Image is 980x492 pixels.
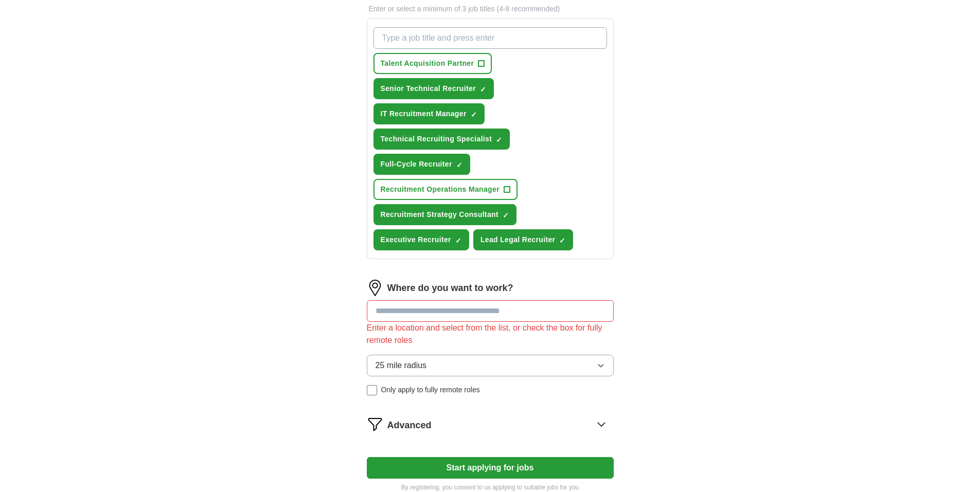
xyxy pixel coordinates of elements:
[559,236,565,245] span: ✓
[503,211,509,220] span: ✓
[373,179,518,200] button: Recruitment Operations Manager
[367,385,377,395] input: Only apply to fully remote roles
[367,280,383,296] img: location.png
[373,103,485,124] button: IT Recruitment Manager✓
[381,58,474,69] span: Talent Acquisition Partner
[473,229,574,250] button: Lead Legal Recruiter✓
[367,483,614,492] p: By registering, you consent to us applying to suitable jobs for you
[373,129,510,150] button: Technical Recruiting Specialist✓
[373,229,469,250] button: Executive Recruiter✓
[381,209,498,220] span: Recruitment Strategy Consultant
[367,322,614,347] div: Enter a location and select from the list, or check the box for fully remote roles
[387,281,513,295] label: Where do you want to work?
[480,234,556,245] span: Lead Legal Recruiter
[373,78,494,99] button: Senior Technical Recruiter✓
[376,359,427,372] span: 25 mile radius
[367,457,614,479] button: Start applying for jobs
[381,134,492,144] span: Technical Recruiting Specialist
[387,418,432,432] span: Advanced
[367,355,614,376] button: 25 mile radius
[367,4,614,14] p: Enter or select a minimum of 3 job titles (4-8 recommended)
[373,204,516,225] button: Recruitment Strategy Consultant✓
[456,161,462,169] span: ✓
[381,184,500,195] span: Recruitment Operations Manager
[471,111,477,119] span: ✓
[373,154,470,175] button: Full-Cycle Recruiter✓
[381,234,451,245] span: Executive Recruiter
[455,236,461,245] span: ✓
[381,159,452,170] span: Full-Cycle Recruiter
[373,27,607,49] input: Type a job title and press enter
[381,385,480,395] span: Only apply to fully remote roles
[496,136,502,144] span: ✓
[373,53,492,74] button: Talent Acquisition Partner
[367,416,383,432] img: filter
[381,108,467,119] span: IT Recruitment Manager
[480,85,486,94] span: ✓
[381,83,476,94] span: Senior Technical Recruiter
